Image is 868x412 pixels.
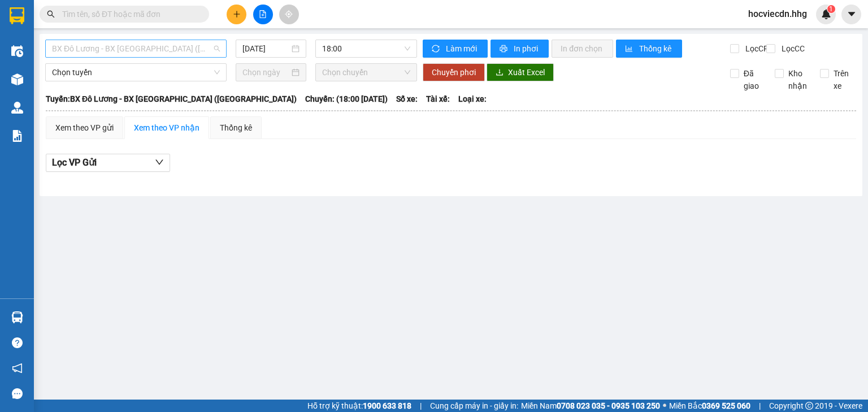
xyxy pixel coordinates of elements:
span: search [47,10,55,18]
button: aim [279,5,299,24]
strong: 1900 633 818 [363,401,411,410]
button: syncLàm mới [423,40,488,58]
img: warehouse-icon [11,102,23,114]
span: caret-down [847,9,857,19]
span: sync [432,45,441,54]
img: warehouse-icon [11,45,23,57]
span: plus [233,10,241,18]
span: Loại xe: [458,93,487,105]
button: file-add [253,5,273,24]
span: Hỗ trợ kỹ thuật: [307,400,411,412]
span: Số xe: [396,93,418,105]
span: Thống kê [639,42,673,55]
span: Làm mới [446,42,479,55]
button: plus [227,5,246,24]
input: Chọn ngày [242,66,289,79]
span: question-circle [12,337,23,348]
span: Miền Nam [521,400,660,412]
button: caret-down [841,5,861,24]
span: Lọc CR [741,42,770,55]
button: downloadXuất Excel [487,63,554,81]
span: BX Đô Lương - BX Quảng Ngãi (Limousine) [52,40,220,57]
span: hocviecdn.hhg [739,7,816,21]
span: aim [285,10,293,18]
img: solution-icon [11,130,23,142]
span: bar-chart [625,45,635,54]
strong: 0708 023 035 - 0935 103 250 [557,401,660,410]
img: warehouse-icon [11,311,23,323]
input: Tìm tên, số ĐT hoặc mã đơn [62,8,196,20]
span: | [759,400,761,412]
span: Cung cấp máy in - giấy in: [430,400,518,412]
span: file-add [259,10,267,18]
span: Lọc CC [777,42,806,55]
button: Chuyển phơi [423,63,485,81]
span: In phơi [514,42,540,55]
button: printerIn phơi [491,40,549,58]
div: Thống kê [220,122,252,134]
span: 18:00 [322,40,411,57]
span: Chuyến: (18:00 [DATE]) [305,93,388,105]
span: Đã giao [739,67,767,92]
span: Trên xe [829,67,857,92]
sup: 1 [827,5,835,13]
button: In đơn chọn [552,40,613,58]
span: ⚪️ [663,404,666,408]
span: notification [12,363,23,374]
span: printer [500,45,509,54]
img: warehouse-icon [11,73,23,85]
span: 1 [829,5,833,13]
strong: 0369 525 060 [702,401,750,410]
span: | [420,400,422,412]
input: 12/09/2025 [242,42,289,55]
span: message [12,388,23,399]
span: Kho nhận [784,67,811,92]
span: Chọn chuyến [322,64,411,81]
img: icon-new-feature [821,9,831,19]
img: logo-vxr [10,7,24,24]
span: Miền Bắc [669,400,750,412]
span: Tài xế: [426,93,450,105]
button: bar-chartThống kê [616,40,682,58]
span: copyright [805,402,813,410]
